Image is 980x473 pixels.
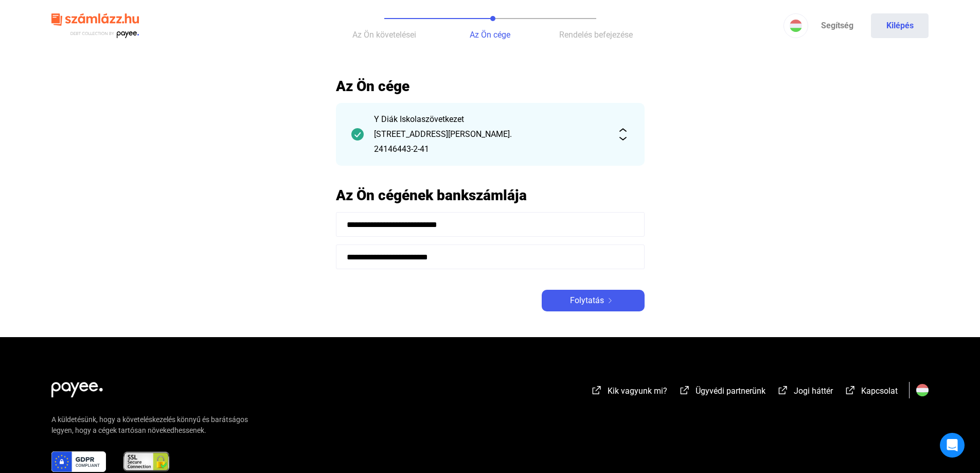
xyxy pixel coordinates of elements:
[336,186,645,204] h2: Az Ön cégének bankszámlája
[470,30,510,40] span: Az Ön cége
[844,385,857,395] img: external-link-white
[861,386,898,396] span: Kapcsolat
[591,388,667,397] a: external-link-whiteKik vagyunk mi?
[679,385,691,395] img: external-link-white
[374,143,607,155] div: 24146443-2-41
[696,386,765,396] span: Ügyvédi partnerünk
[608,386,667,396] span: Kik vagyunk mi?
[591,385,603,395] img: external-link-white
[51,376,103,397] img: white-payee-white-dot.svg
[542,290,645,311] button: Folytatásarrow-right-white
[122,451,170,472] img: ssl
[679,388,765,397] a: external-link-whiteÜgyvédi partnerünk
[336,77,645,95] h2: Az Ön cége
[844,388,898,397] a: external-link-whiteKapcsolat
[777,385,789,395] img: external-link-white
[794,386,833,396] span: Jogi háttér
[940,433,965,458] div: Open Intercom Messenger
[374,128,607,141] div: [STREET_ADDRESS][PERSON_NAME].
[351,128,364,141] img: checkmark-darker-green-circle
[570,294,604,307] span: Folytatás
[51,9,139,43] img: szamlazzhu-logo
[777,388,833,397] a: external-link-whiteJogi háttér
[783,13,808,38] button: HU
[559,30,633,40] span: Rendelés befejezése
[617,128,629,141] img: expand
[808,13,866,38] a: Segítség
[352,30,416,40] span: Az Ön követelései
[871,13,929,38] button: Kilépés
[790,20,802,32] img: HU
[916,384,929,396] img: HU.svg
[604,298,616,303] img: arrow-right-white
[51,451,106,472] img: gdpr
[374,113,607,126] div: Y Diák Iskolaszövetkezet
